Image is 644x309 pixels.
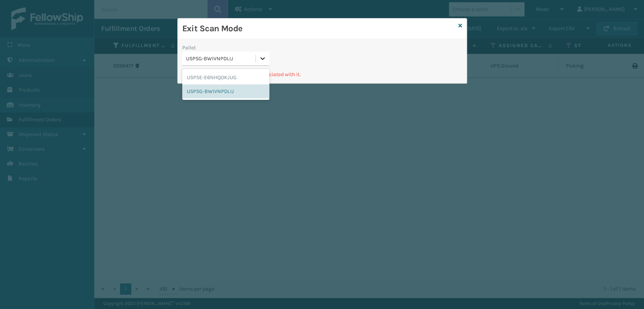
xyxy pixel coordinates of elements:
[182,70,462,78] p: Pallet has no Fulfillment Orders associated with it.
[186,55,256,63] div: USPSG-BWIVNPDLIJ
[182,23,455,34] h3: Exit Scan Mode
[182,84,269,98] div: USPSG-BWIVNPDLIJ
[182,70,269,84] div: USPSE-E6NHQOKJUG
[182,44,196,52] label: Pallet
